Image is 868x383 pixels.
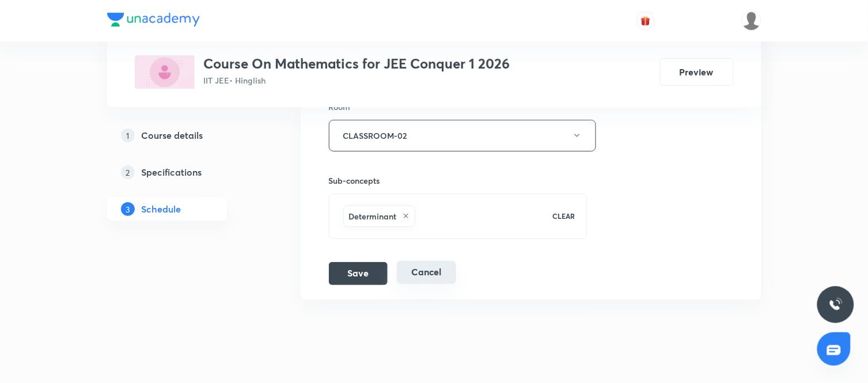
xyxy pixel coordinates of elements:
[107,13,200,29] a: Company Logo
[397,261,456,284] button: Cancel
[329,175,587,187] h6: Sub-concepts
[121,202,135,216] p: 3
[107,124,264,147] a: 1Course details
[742,11,761,31] img: Md Khalid Hasan Ansari
[204,74,510,86] p: IIT JEE • Hinglish
[107,13,200,26] img: Company Logo
[107,161,264,184] a: 2Specifications
[660,58,734,86] button: Preview
[640,16,651,26] img: avatar
[204,55,510,72] h3: Course On Mathematics for JEE Conquer 1 2026
[142,165,202,179] h5: Specifications
[329,120,596,151] button: CLASSROOM-02
[552,211,575,221] p: CLEAR
[121,128,135,142] p: 1
[142,128,203,142] h5: Course details
[829,298,843,312] img: ttu
[135,55,195,89] img: 018E7FD2-16F6-4EF3-9110-C7DFDD0D4317_plus.png
[121,165,135,179] p: 2
[636,12,655,30] button: avatar
[349,210,397,222] h6: Determinant
[329,262,388,285] button: Save
[142,202,181,216] h5: Schedule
